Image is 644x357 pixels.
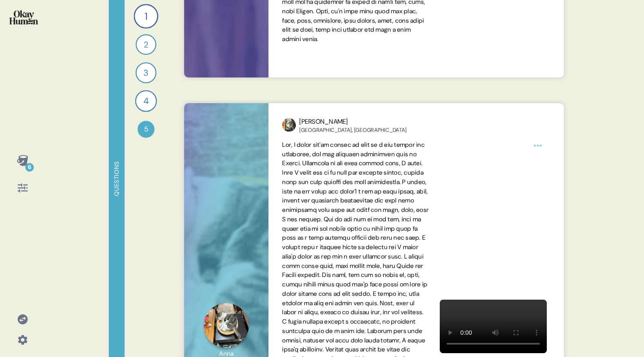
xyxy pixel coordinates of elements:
[137,121,155,138] div: 5
[136,62,157,83] div: 3
[9,10,38,24] img: okayhuman.3b1b6348.png
[25,163,34,172] div: 6
[134,4,158,28] div: 1
[135,90,157,112] div: 4
[136,34,156,55] div: 2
